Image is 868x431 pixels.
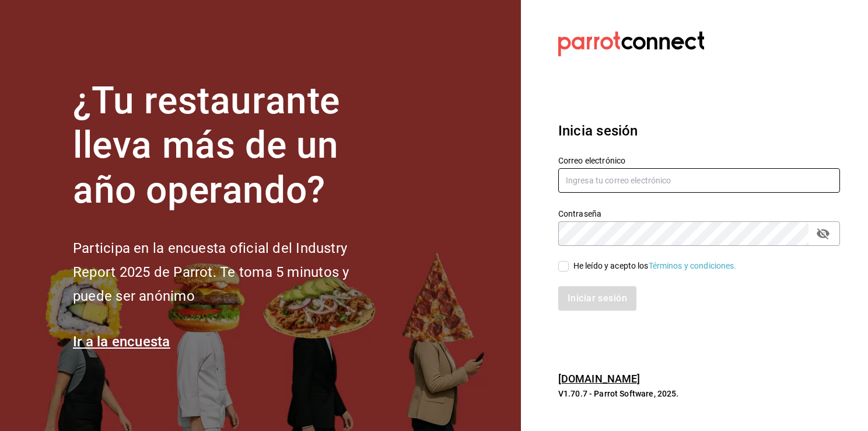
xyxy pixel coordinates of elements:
[73,79,388,213] h1: ¿Tu restaurante lleva más de un año operando?
[558,388,840,399] p: V1.70.7 - Parrot Software, 2025.
[649,261,737,270] a: Términos y condiciones.
[558,209,840,217] label: Contraseña
[558,156,840,164] label: Correo electrónico
[573,260,737,272] div: He leído y acepto los
[558,373,640,385] a: [DOMAIN_NAME]
[813,224,833,244] button: passwordField
[73,237,388,308] h2: Participa en la encuesta oficial del Industry Report 2025 de Parrot. Te toma 5 minutos y puede se...
[558,168,840,193] input: Ingresa tu correo electrónico
[558,120,840,141] h3: Inicia sesión
[73,333,170,350] a: Ir a la encuesta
